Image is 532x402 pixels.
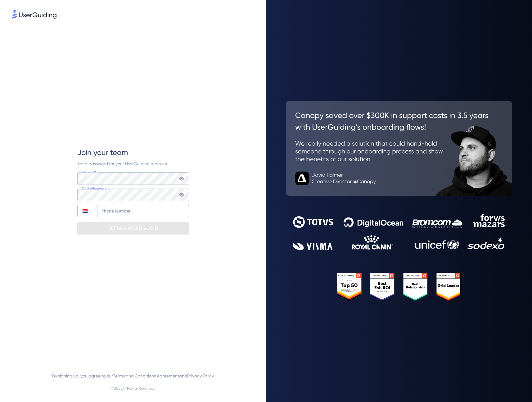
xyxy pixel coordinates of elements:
[111,385,155,392] span: © 2025 All Rights Reserved.
[293,214,505,250] img: 9302ce2ac39453076f5bc0f2f2ca889b.svg
[286,101,512,196] img: 26c0aa7c25a843aed4baddd2b5e0fa68.svg
[78,205,95,217] div: Netherlands: + 31
[12,10,56,19] img: 8faab4ba6bc7696a72372aa768b0286c.svg
[77,148,128,158] span: Join your team
[187,373,214,378] a: Privacy Policy
[97,205,189,217] input: Phone Number
[337,273,461,301] img: 25303e33045975176eb484905ab012ff.svg
[77,161,167,166] span: Set a password for your UserGuiding account
[52,372,214,380] span: By signing up, you agree to our and
[113,373,179,378] a: Terms and Conditions Agreement
[108,223,158,233] p: SET PASSWORD & JOIN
